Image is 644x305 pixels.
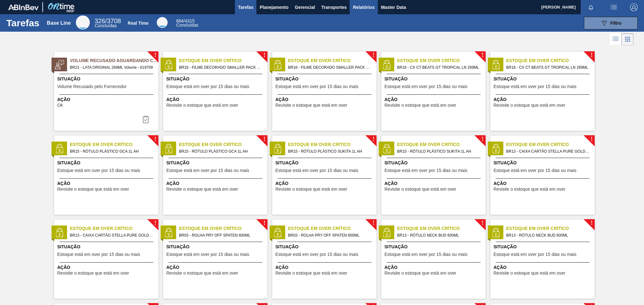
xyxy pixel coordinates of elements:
[610,3,617,11] img: userActions
[154,137,156,142] span: !
[494,103,565,108] span: Revisite o estoque que está em over
[384,187,456,192] span: Revisite o estoque que está em over
[384,103,456,108] span: Revisite o estoque que está em over
[95,23,117,28] span: Concluídas
[166,252,249,257] span: Estoque está em over por 15 dias ou mais
[353,3,374,11] span: Relatórios
[263,221,265,226] span: !
[95,18,121,28] div: Base Line
[57,271,129,276] span: Revisite o estoque que está em over
[179,225,267,232] span: Estoque em Over Crítico
[295,3,315,11] span: Gerencial
[494,244,593,250] span: Situação
[57,264,157,271] span: Ação
[55,144,64,153] img: status
[57,76,157,82] span: Situação
[179,57,267,64] span: Estoque em Over Crítico
[397,225,486,232] span: Estoque em Over Crítico
[70,232,153,239] span: BR13 - CAIXA CARTÃO STELLA PURE GOLD 269ML
[176,22,198,28] span: Concluídas
[70,148,153,155] span: BR15 - RÓTULO PLÁSTICO GCA 1L AH
[95,17,105,24] span: 326
[166,76,266,82] span: Situação
[506,141,595,148] span: Estoque em Over Crítico
[273,60,282,69] img: status
[57,103,63,108] span: Ok
[591,53,592,58] span: !
[57,160,157,166] span: Situação
[397,148,481,155] span: BR15 - RÓTULO PLÁSTICO SUKITA 1L AH
[263,137,265,142] span: !
[57,252,140,257] span: Estoque está em over por 15 dias ou mais
[275,252,358,257] span: Estoque está em over por 15 dias ou mais
[138,113,153,126] button: icon-task-complete
[288,232,371,239] span: BR03 - ROLHA PRY OFF SPATEN 600ML
[288,57,377,64] span: Estoque em Over Crítico
[384,168,467,173] span: Estoque está em over por 15 dias ou mais
[128,21,149,26] div: Real Time
[275,244,375,250] span: Situação
[481,221,483,226] span: !
[494,252,576,257] span: Estoque está em over por 15 dias ou mais
[384,84,467,89] span: Estoque está em over por 15 dias ou mais
[481,53,483,58] span: !
[384,271,456,276] span: Revisite o estoque que está em over
[288,64,371,71] span: BR16 - FILME DECORADO SMALLER PACK 269ML
[275,96,375,103] span: Ação
[610,21,622,26] span: Filtro
[506,57,595,64] span: Estoque em Over Crítico
[494,271,565,276] span: Revisite o estoque que está em over
[506,225,595,232] span: Estoque em Over Crítico
[275,84,358,89] span: Estoque está em over por 15 dias ou mais
[397,232,481,239] span: BR13 - RÓTULO NECK BUD 600ML
[584,17,638,29] button: Filtro
[591,137,592,142] span: !
[397,57,486,64] span: Estoque em Over Crítico
[164,228,173,237] img: status
[581,3,601,12] button: Notificações
[179,64,262,71] span: BR16 - FILME DECORADO SMALLER PACK 269ML
[8,4,39,10] img: TNhmsLtSVTkK8tSr43FrP2fwEKptu5GPRR3wAAAABJRU5ErkJggg==
[176,19,198,27] div: Real Time
[622,33,634,45] div: Visão em Cards
[610,33,622,45] div: Visão em Lista
[321,3,347,11] span: Transportes
[166,187,238,192] span: Revisite o estoque que está em over
[275,76,375,82] span: Situação
[142,116,150,123] img: icon-task-complete
[179,141,267,148] span: Estoque em Over Crítico
[76,16,90,29] div: Base Line
[263,53,265,58] span: !
[275,180,375,187] span: Ação
[630,3,638,11] img: Logout
[166,103,238,108] span: Revisite o estoque que está em over
[154,53,156,58] span: !
[154,221,156,226] span: !
[288,225,377,232] span: Estoque em Over Crítico
[494,180,593,187] span: Ação
[384,76,484,82] span: Situação
[157,17,168,28] div: Real Time
[494,187,565,192] span: Revisite o estoque que está em over
[491,228,500,237] img: status
[384,160,484,166] span: Situação
[164,60,173,69] img: status
[57,244,157,250] span: Situação
[384,180,484,187] span: Ação
[166,264,266,271] span: Ação
[57,187,129,192] span: Revisite o estoque que está em over
[55,228,64,237] img: status
[166,244,266,250] span: Situação
[70,141,158,148] span: Estoque em Over Crítico
[494,96,593,103] span: Ação
[494,84,576,89] span: Estoque está em over por 15 dias ou mais
[275,271,347,276] span: Revisite o estoque que está em over
[176,18,183,23] span: 684
[179,148,262,155] span: BR15 - RÓTULO PLÁSTICO GCA 1L AH
[384,252,467,257] span: Estoque está em over por 15 dias ou mais
[506,64,590,71] span: BR16 - CX CT BEATS GT TROPICAL LN 269ML
[95,17,121,24] span: / 3708
[179,232,262,239] span: BR03 - ROLHA PRY OFF SPATEN 600ML
[372,221,374,226] span: !
[275,103,347,108] span: Revisite o estoque que está em over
